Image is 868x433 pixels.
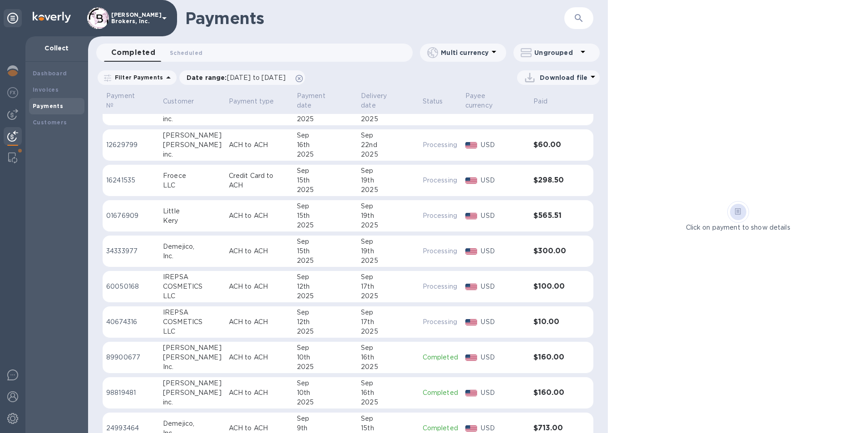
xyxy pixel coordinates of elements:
p: Customer [163,97,194,106]
div: Sep [361,237,415,246]
div: IREPSA [163,272,222,282]
p: 16241535 [106,176,156,185]
p: Payment date [297,91,342,110]
b: Payments [33,103,63,109]
h3: $300.00 [533,247,575,256]
p: Status [423,97,443,106]
div: Inc. [163,251,222,261]
p: Processing [423,317,458,327]
span: Payment type [229,97,286,106]
div: 15th [361,423,415,433]
p: USD [481,176,526,185]
span: Customer [163,97,206,106]
div: Little [163,207,222,216]
div: 12th [297,282,354,291]
div: Demejico, [163,419,222,428]
p: Collect [33,44,81,53]
span: Payment date [297,91,354,110]
p: ACH to ACH [229,317,290,327]
span: Scheduled [170,48,202,58]
h3: $713.00 [533,424,575,433]
div: 2025 [361,256,415,266]
div: Sep [297,414,354,423]
div: Sep [361,166,415,176]
p: Filter Payments [111,74,163,81]
p: 01676909 [106,211,156,221]
div: 10th [297,388,354,398]
div: 2025 [361,150,415,159]
span: Delivery date [361,91,415,110]
p: Delivery date [361,91,403,110]
div: LLC [163,181,222,190]
p: Paid [533,97,547,106]
div: 16th [361,388,415,398]
img: USD [465,390,478,396]
span: Payment № [106,91,156,110]
div: Demejico, [163,242,222,251]
div: 2025 [297,256,354,266]
div: [PERSON_NAME] [163,131,222,140]
div: Sep [297,202,354,211]
div: 17th [361,317,415,327]
div: COSMETICS [163,317,222,327]
p: Credit Card to ACH [229,171,290,190]
div: 22nd [361,140,415,150]
div: Unpin categories [4,9,22,27]
b: Customers [33,119,67,126]
div: Froece [163,171,222,181]
p: Processing [423,176,458,185]
p: USD [481,211,526,221]
div: Sep [297,131,354,140]
p: Payment type [229,97,274,106]
img: USD [465,248,478,255]
p: [PERSON_NAME] Brokers, Inc. [111,12,157,25]
div: 12th [297,317,354,327]
p: 98819481 [106,388,156,398]
div: [PERSON_NAME] [163,353,222,362]
div: Sep [361,343,415,353]
div: 2025 [297,327,354,336]
img: USD [465,425,478,432]
span: [DATE] to [DATE] [227,74,286,81]
b: Invoices [33,86,59,93]
p: USD [481,246,526,256]
div: 2025 [297,221,354,230]
p: ACH to ACH [229,353,290,362]
div: Sep [297,166,354,176]
div: 2025 [297,398,354,407]
div: 16th [361,353,415,362]
p: Completed [423,388,458,398]
img: USD [465,284,478,290]
b: Dashboard [33,70,67,77]
p: ACH to ACH [229,423,290,433]
div: 2025 [361,398,415,407]
p: Processing [423,246,458,256]
div: IREPSA [163,308,222,317]
p: ACH to ACH [229,140,290,150]
div: Sep [297,272,354,282]
p: ACH to ACH [229,282,290,291]
div: Sep [361,308,415,317]
div: [PERSON_NAME] [163,388,222,398]
p: ACH to ACH [229,211,290,221]
p: Multi currency [441,48,488,57]
div: 15th [297,176,354,185]
div: 16th [297,140,354,150]
div: 17th [361,282,415,291]
h3: $298.50 [533,176,575,185]
span: Payee currency [465,91,527,110]
p: USD [481,282,526,291]
div: inc. [163,398,222,407]
p: ACH to ACH [229,246,290,256]
div: LLC [163,291,222,301]
span: Paid [533,97,559,106]
div: COSMETICS [163,282,222,291]
div: Sep [361,131,415,140]
h3: $160.00 [533,389,575,397]
p: ACH to ACH [229,388,290,398]
img: USD [465,177,478,184]
h3: $160.00 [533,353,575,362]
div: Sep [361,272,415,282]
div: Sep [361,379,415,388]
div: 2025 [361,114,415,124]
